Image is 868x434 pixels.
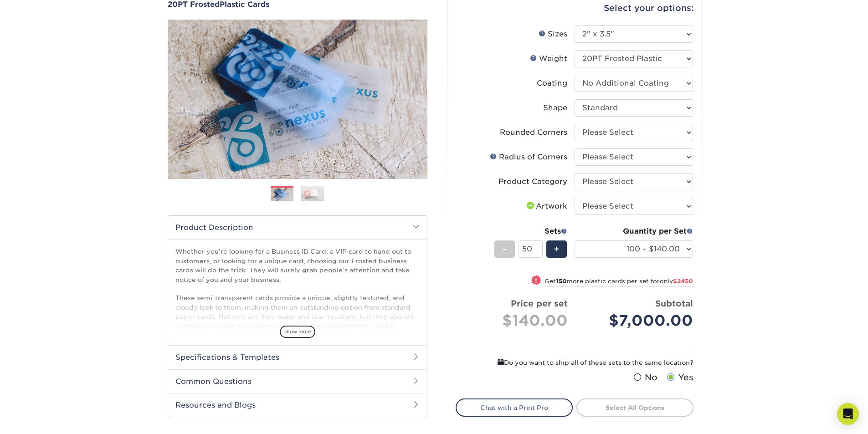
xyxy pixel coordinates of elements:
div: $140.00 [463,310,568,332]
img: Plastic Cards 02 [301,186,324,202]
div: Rounded Corners [500,127,567,138]
img: 20PT Frosted 01 [168,10,427,189]
img: Plastic Cards 01 [271,187,293,203]
label: Yes [665,371,693,384]
div: Sets [494,226,567,237]
div: Sizes [539,29,567,40]
strong: 150 [556,278,567,285]
span: ! [535,276,537,286]
span: show more [280,326,315,338]
span: - [503,242,507,256]
a: Chat with a Print Pro [456,398,573,417]
div: Artwork [525,201,567,212]
label: No [632,371,657,384]
iframe: Google Customer Reviews [2,406,77,431]
h2: Product Description [168,216,427,239]
h2: Specifications & Templates [168,345,427,369]
h2: Resources and Blogs [168,393,427,417]
div: Do you want to ship all of these sets to the same location? [456,357,693,368]
div: $7,000.00 [581,310,693,332]
div: Open Intercom Messenger [837,403,859,425]
span: only [660,278,693,285]
div: Weight [530,53,567,64]
div: Coating [537,78,567,89]
div: Quantity per Set [575,226,693,237]
div: Radius of Corners [490,152,567,163]
div: Product Category [498,176,567,187]
small: Get more plastic cards per set for [544,278,693,287]
h2: Common Questions [168,369,427,393]
strong: Subtotal [655,298,693,308]
strong: Price per set [511,298,568,308]
a: Select All Options [576,398,693,417]
div: Shape [543,102,567,113]
span: + [554,242,560,256]
span: $2450 [673,278,693,285]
